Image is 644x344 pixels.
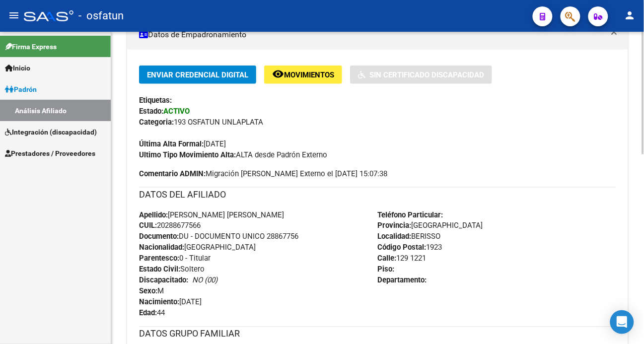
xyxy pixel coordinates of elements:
[139,169,206,178] strong: Comentario ADMIN:
[378,254,397,263] strong: Calle:
[284,70,334,79] span: Movimientos
[378,265,395,274] strong: Piso:
[139,210,284,219] span: [PERSON_NAME] [PERSON_NAME]
[139,168,387,179] span: Migración [PERSON_NAME] Externo el [DATE] 15:07:38
[139,210,168,219] strong: Apellido:
[139,254,211,263] span: 0 - Titular
[139,243,256,252] span: [GEOGRAPHIC_DATA]
[369,70,484,79] span: Sin Certificado Discapacidad
[139,254,179,263] strong: Parentesco:
[139,327,616,341] h3: DATOS GRUPO FAMILIAR
[139,287,164,296] span: M
[378,276,427,285] strong: Departamento:
[163,107,190,116] strong: ACTIVO
[139,188,616,202] h3: DATOS DEL AFILIADO
[139,276,188,285] strong: Discapacitado:
[5,148,95,159] span: Prestadores / Proveedores
[192,276,217,285] i: NO (00)
[139,66,256,84] button: Enviar Credencial Digital
[378,232,412,241] strong: Localidad:
[264,66,342,84] button: Movimientos
[147,70,248,79] span: Enviar Credencial Digital
[378,243,442,252] span: 1923
[139,139,226,148] span: [DATE]
[378,221,483,230] span: [GEOGRAPHIC_DATA]
[139,107,163,116] strong: Estado:
[139,139,204,148] strong: Última Alta Formal:
[139,309,165,318] span: 44
[139,118,174,127] strong: Categoria:
[78,5,124,27] span: - osfatun
[139,150,327,159] span: ALTA desde Padrón Externo
[624,9,636,21] mat-icon: person
[378,232,441,241] span: BERISSO
[139,243,184,252] strong: Nacionalidad:
[139,150,236,159] strong: Ultimo Tipo Movimiento Alta:
[378,243,427,252] strong: Código Postal:
[139,265,205,274] span: Soltero
[139,298,202,307] span: [DATE]
[378,221,412,230] strong: Provincia:
[610,310,634,334] div: Open Intercom Messenger
[139,265,180,274] strong: Estado Civil:
[8,9,20,21] mat-icon: menu
[139,309,157,318] strong: Edad:
[139,221,157,230] strong: CUIL:
[378,254,427,263] span: 129 1221
[139,117,616,128] div: 193 OSFATUN UNLAPLATA
[350,66,492,84] button: Sin Certificado Discapacidad
[5,63,30,73] span: Inicio
[139,232,179,241] strong: Documento:
[127,20,628,50] mat-expansion-panel-header: Datos de Empadronamiento
[5,84,37,95] span: Padrón
[272,68,284,80] mat-icon: remove_red_eye
[139,298,179,307] strong: Nacimiento:
[5,41,57,52] span: Firma Express
[139,287,157,296] strong: Sexo:
[5,127,97,138] span: Integración (discapacidad)
[139,96,172,105] strong: Etiquetas:
[139,221,201,230] span: 20288677566
[139,29,604,40] mat-panel-title: Datos de Empadronamiento
[378,210,443,219] strong: Teléfono Particular:
[139,232,298,241] span: DU - DOCUMENTO UNICO 28867756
